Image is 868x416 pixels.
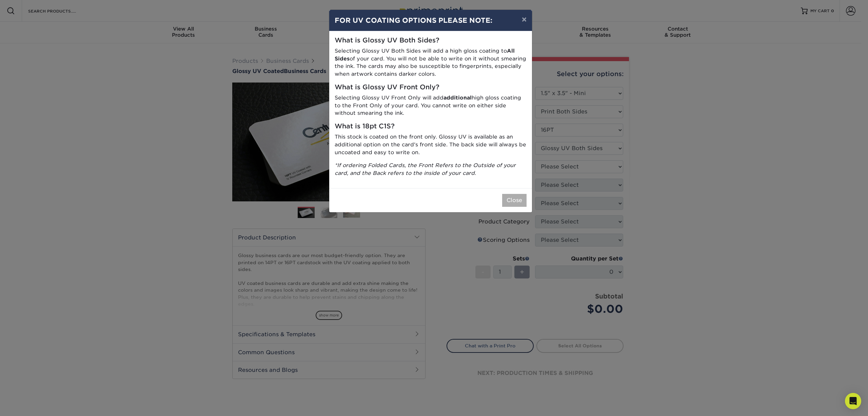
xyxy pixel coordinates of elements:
h4: FOR UV COATING OPTIONS PLEASE NOTE: [335,15,527,25]
p: This stock is coated on the front only. Glossy UV is available as an additional option on the car... [335,133,527,156]
button: × [516,10,532,29]
button: Close [502,194,527,207]
p: Selecting Glossy UV Front Only will add high gloss coating to the Front Only of your card. You ca... [335,94,527,117]
strong: All Sides [335,48,515,62]
h5: What is Glossy UV Front Only? [335,84,527,91]
p: Selecting Glossy UV Both Sides will add a high gloss coating to of your card. You will not be abl... [335,47,527,78]
h5: What is Glossy UV Both Sides? [335,37,527,44]
h5: What is 18pt C1S? [335,123,527,130]
div: Open Intercom Messenger [845,393,861,409]
i: *If ordering Folded Cards, the Front Refers to the Outside of your card, and the Back refers to t... [335,162,516,176]
strong: additional [443,94,472,101]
